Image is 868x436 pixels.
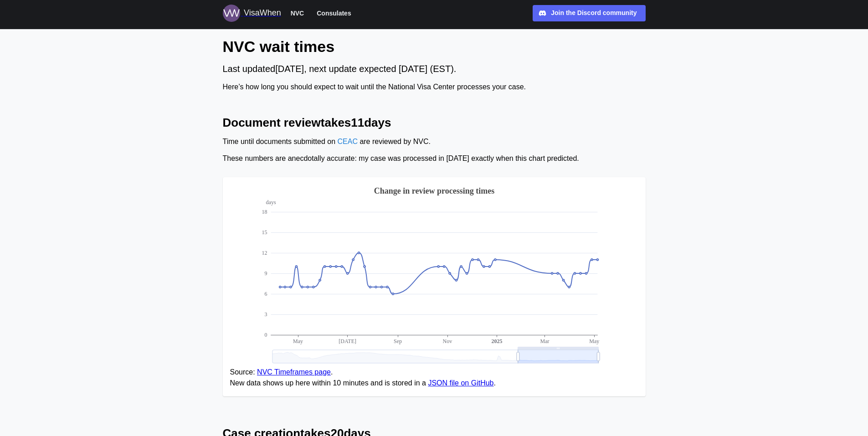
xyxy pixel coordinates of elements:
[428,379,493,387] a: JSON file on GitHub
[230,367,638,390] figcaption: Source: . New data shows up here within 10 minutes and is stored in a .
[223,62,646,76] div: Last updated [DATE] , next update expected [DATE] (EST).
[337,138,357,145] a: CEAC
[257,368,331,376] a: NVC Timeframes page
[223,82,646,93] div: Here’s how long you should expect to wait until the National Visa Center processes your case.
[223,5,240,22] img: Logo for VisaWhen
[540,338,549,344] text: Mar
[223,136,646,148] div: Time until documents submitted on are reviewed by NVC.
[264,332,267,338] text: 0
[339,338,356,344] text: [DATE]
[264,291,267,297] text: 6
[223,115,646,131] h2: Document review takes 11 days
[287,7,308,19] button: NVC
[291,8,304,19] span: NVC
[262,209,267,215] text: 18
[223,36,646,56] h1: NVC wait times
[262,229,267,236] text: 15
[266,199,276,205] text: days
[223,5,281,22] a: Logo for VisaWhen VisaWhen
[589,338,599,344] text: May
[374,186,494,195] text: Change in review processing times
[262,250,267,256] text: 12
[264,270,267,277] text: 9
[491,338,502,344] text: 2025
[442,338,452,344] text: Nov
[394,338,402,344] text: Sep
[313,7,355,19] button: Consulates
[223,153,646,164] div: These numbers are anecdotally accurate: my case was processed in [DATE] exactly when this chart p...
[551,8,637,18] div: Join the Discord community
[244,7,281,20] div: VisaWhen
[293,338,303,344] text: May
[533,5,646,21] a: Join the Discord community
[264,311,267,318] text: 3
[317,8,351,19] span: Consulates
